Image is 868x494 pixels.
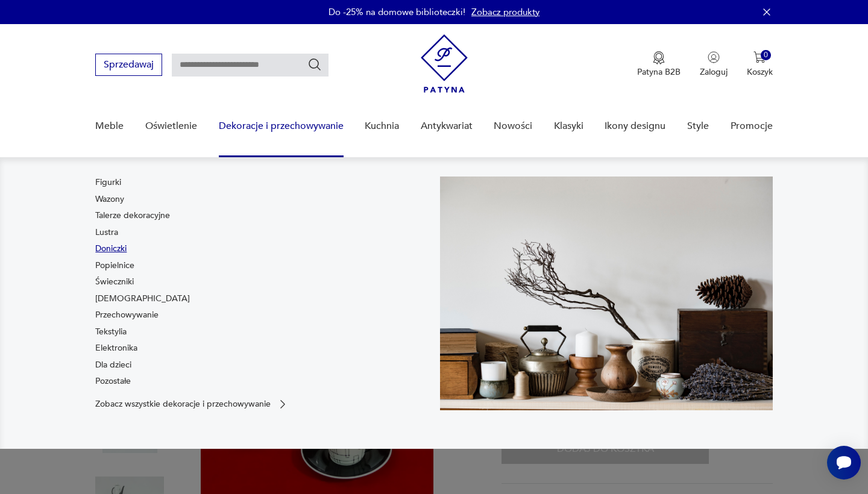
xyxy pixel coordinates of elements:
[827,446,861,480] iframe: Smartsupp widget button
[637,66,681,78] p: Patyna B2B
[761,50,771,60] div: 0
[95,400,271,408] p: Zobacz wszystkie dekoracje i przechowywanie
[329,6,465,18] p: Do -25% na domowe biblioteczki!
[700,66,728,78] p: Zaloguj
[95,293,190,305] a: [DEMOGRAPHIC_DATA]
[95,260,134,272] a: Popielnice
[440,177,773,410] img: cfa44e985ea346226f89ee8969f25989.jpg
[637,51,681,78] button: Patyna B2B
[471,6,539,18] a: Zobacz produkty
[653,51,665,64] img: Ikona medalu
[747,66,773,78] p: Koszyk
[95,375,131,387] a: Pozostałe
[95,243,127,255] a: Doniczki
[95,398,289,410] a: Zobacz wszystkie dekoracje i przechowywanie
[731,103,773,149] a: Promocje
[95,326,127,338] a: Tekstylia
[494,103,532,149] a: Nowości
[708,51,720,63] img: Ikonka użytkownika
[687,103,709,149] a: Style
[554,103,583,149] a: Klasyki
[95,276,134,288] a: Świeczniki
[307,57,322,72] button: Szukaj
[95,342,137,354] a: Elektronika
[95,177,121,189] a: Figurki
[95,193,124,205] a: Wazony
[95,227,118,239] a: Lustra
[219,103,344,149] a: Dekoracje i przechowywanie
[365,103,399,149] a: Kuchnia
[95,210,170,222] a: Talerze dekoracyjne
[95,54,162,76] button: Sprzedawaj
[700,51,728,78] button: Zaloguj
[145,103,197,149] a: Oświetlenie
[95,61,162,70] a: Sprzedawaj
[747,51,773,78] button: 0Koszyk
[95,309,159,321] a: Przechowywanie
[95,103,124,149] a: Meble
[753,51,766,63] img: Ikona koszyka
[637,51,681,78] a: Ikona medaluPatyna B2B
[421,103,473,149] a: Antykwariat
[605,103,665,149] a: Ikony designu
[95,359,131,371] a: Dla dzieci
[421,34,468,93] img: Patyna - sklep z meblami i dekoracjami vintage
